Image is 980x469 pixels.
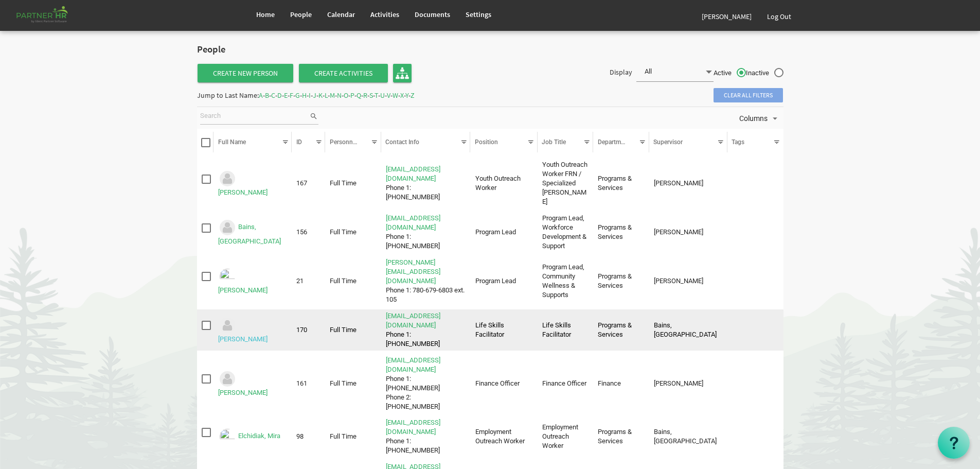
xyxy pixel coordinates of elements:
span: Columns [738,112,769,125]
td: Programs & Services column header Departments [593,212,649,253]
td: Programs & Services column header Departments [593,256,649,306]
span: H [302,91,307,100]
td: deannac@theopendoors.caPhone 1: 780-679-8836 is template cell column header Contact Info [381,309,471,351]
span: G [295,91,300,100]
a: Bains, [GEOGRAPHIC_DATA] [218,223,281,246]
td: 161 column header ID [292,354,325,413]
td: 167 column header ID [292,159,325,209]
td: Finance Officer column header Position [470,354,537,413]
span: D [277,91,282,100]
span: Settings [466,10,491,19]
td: column header Tags [727,212,783,253]
td: 21 column header ID [292,256,325,306]
span: E [284,91,288,100]
span: Q [357,91,361,100]
img: org-chart.svg [396,66,409,80]
span: C [271,91,275,100]
span: Full Name [218,138,246,146]
td: Programs & Services column header Departments [593,309,649,351]
td: Full Time column header Personnel Type [325,354,381,413]
span: Inactive [746,68,783,78]
a: [PERSON_NAME] [218,188,268,196]
div: Columns [738,107,782,129]
td: checkbox [197,416,214,457]
td: Adkins, Megan is template cell column header Full Name [213,159,292,209]
span: People [290,10,312,19]
td: Full Time column header Personnel Type [325,256,381,306]
div: Search [199,107,320,129]
td: Domingo, Fernando is template cell column header Full Name [213,354,292,413]
td: Finance column header Departments [593,354,649,413]
span: Display [610,67,632,77]
td: Solomon, Rahul column header Supervisor [649,354,727,413]
a: [PERSON_NAME] [218,286,268,294]
span: Activities [370,10,399,19]
span: B [265,91,269,100]
img: Emp-3318ea45-47e5-4a97-b3ed-e0c499d54a87.png [218,267,237,286]
img: Could not locate image [218,169,237,188]
a: [EMAIL_ADDRESS][DOMAIN_NAME] [386,312,440,329]
td: Program Lead, Workforce Development & Support column header Job Title [538,212,594,253]
span: J [313,91,316,100]
span: L [325,91,328,100]
td: Youth Outreach Worker FRN / Specialized Crimi column header Job Title [538,159,594,209]
span: Create Activities [299,64,388,82]
span: T [375,91,378,100]
td: Finance Officer column header Job Title [538,354,594,413]
span: Job Title [542,138,566,146]
img: Emp-db86dcfa-a4b5-423b-9310-dea251513417.png [218,427,237,446]
a: Elchidiak, Mira [238,432,280,440]
td: column header Tags [727,256,783,306]
a: Log Out [759,2,799,31]
td: Youth Outreach Worker column header Position [470,159,537,209]
td: Cardinal, Amy column header Supervisor [649,159,727,209]
a: [PERSON_NAME] [218,389,268,396]
td: Program Lead column header Position [470,256,537,306]
td: Life Skills Facilitator column header Job Title [538,309,594,351]
span: U [380,91,385,100]
td: checkbox [197,212,214,253]
a: Organisation Chart [393,64,412,82]
span: Personnel Type [330,138,372,146]
span: Supervisor [653,138,683,146]
span: Contact Info [385,138,419,146]
td: Full Time column header Personnel Type [325,212,381,253]
span: Position [475,138,498,146]
input: Search [200,109,309,124]
span: W [393,91,398,100]
span: V [387,91,390,100]
td: Programs & Services column header Departments [593,416,649,457]
td: mirae@theopendoors.caPhone 1: 780-679-6803 is template cell column header Contact Info [381,416,471,457]
span: N [337,91,342,100]
td: Cardinal, Amy is template cell column header Full Name [213,256,292,306]
span: M [330,91,335,100]
td: checkbox [197,256,214,306]
td: 170 column header ID [292,309,325,351]
td: Full Time column header Personnel Type [325,416,381,457]
span: search [309,111,318,122]
td: fernandod@theopendoors.caPhone 1: 780-679-6803 ext 108Phone 2: 780-678-6130 is template cell colu... [381,354,471,413]
td: Bains, Anchilla is template cell column header Full Name [213,212,292,253]
span: K [318,91,323,100]
span: ID [296,138,302,146]
span: I [309,91,311,100]
td: anchillab@theopendoors.caPhone 1: 780-781-8628 is template cell column header Contact Info [381,212,471,253]
td: Program Lead, Community Wellness & Supports column header Job Title [538,256,594,306]
span: O [344,91,348,100]
td: Life Skills Facilitator column header Position [470,309,537,351]
td: Elchidiak, Mira is template cell column header Full Name [213,416,292,457]
td: column header Tags [727,159,783,209]
td: amy@theopendoors.caPhone 1: 780-679-6803 ext. 105 is template cell column header Contact Info [381,256,471,306]
a: [PERSON_NAME] [218,335,268,343]
span: Home [256,10,275,19]
span: Departments [598,138,633,146]
td: checkbox [197,309,214,351]
h2: People [197,44,282,55]
span: Calendar [327,10,355,19]
td: Programs & Services column header Departments [593,159,649,209]
td: Garcia, Mylene column header Supervisor [649,212,727,253]
span: Active [714,68,746,78]
span: Tags [732,138,744,146]
td: 98 column header ID [292,416,325,457]
td: column header Tags [727,309,783,351]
